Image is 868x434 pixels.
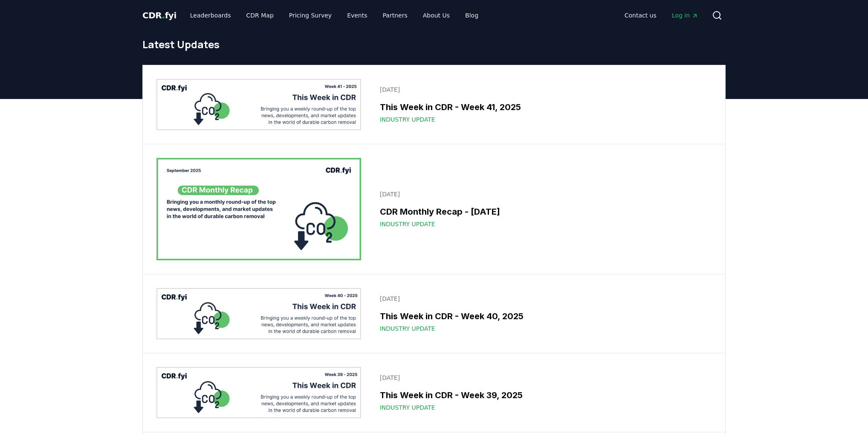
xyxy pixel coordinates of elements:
span: Industry Update [380,324,435,333]
a: [DATE]This Week in CDR - Week 41, 2025Industry Update [375,80,712,129]
img: CDR Monthly Recap - September 2025 blog post image [156,158,361,260]
span: Log in [672,11,698,20]
p: [DATE] [380,85,706,94]
h3: This Week in CDR - Week 40, 2025 [380,310,706,323]
a: [DATE]This Week in CDR - Week 40, 2025Industry Update [375,289,712,338]
h3: CDR Monthly Recap - [DATE] [380,205,706,218]
a: [DATE]This Week in CDR - Week 39, 2025Industry Update [375,368,712,417]
h3: This Week in CDR - Week 41, 2025 [380,101,706,114]
h3: This Week in CDR - Week 39, 2025 [380,389,706,402]
h1: Latest Updates [142,38,726,51]
a: CDR.fyi [142,9,176,21]
span: Industry Update [380,220,435,228]
span: Industry Update [380,115,435,124]
a: Blog [458,8,485,23]
img: This Week in CDR - Week 40, 2025 blog post image [156,288,361,339]
a: Log in [665,8,705,23]
a: Pricing Survey [282,8,339,23]
a: Partners [376,8,414,23]
p: [DATE] [380,190,706,198]
span: CDR fyi [142,10,176,20]
a: [DATE]CDR Monthly Recap - [DATE]Industry Update [375,185,712,233]
span: Industry Update [380,403,435,412]
img: This Week in CDR - Week 39, 2025 blog post image [156,367,361,418]
img: This Week in CDR - Week 41, 2025 blog post image [156,79,361,130]
p: [DATE] [380,373,706,382]
a: CDR Map [240,8,281,23]
a: About Us [416,8,457,23]
a: Leaderboards [183,8,238,23]
nav: Main [618,8,705,23]
p: [DATE] [380,294,706,303]
a: Events [340,8,374,23]
span: . [162,10,165,20]
a: Contact us [618,8,663,23]
nav: Main [183,8,485,23]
